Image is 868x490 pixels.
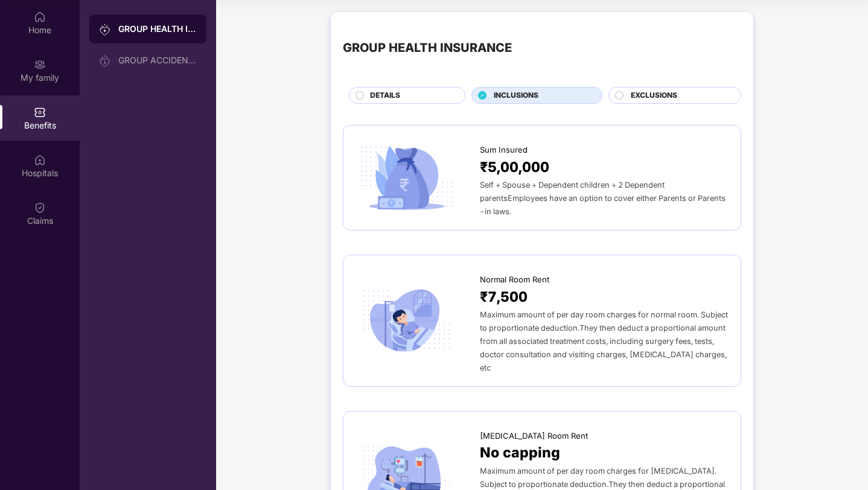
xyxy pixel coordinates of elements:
span: Sum Insured [480,144,528,156]
img: svg+xml;base64,PHN2ZyB3aWR0aD0iMjAiIGhlaWdodD0iMjAiIHZpZXdCb3g9IjAgMCAyMCAyMCIgZmlsbD0ibm9uZSIgeG... [34,59,46,71]
span: Self + Spouse + Dependent children + 2 Dependent parentsEmployees have an option to cover either ... [480,180,726,216]
div: GROUP HEALTH INSURANCE [118,23,197,35]
span: No capping [480,442,560,463]
span: EXCLUSIONS [631,90,677,101]
span: [MEDICAL_DATA] Room Rent [480,430,588,442]
span: INCLUSIONS [494,90,538,101]
span: ₹7,500 [480,286,528,308]
img: svg+xml;base64,PHN2ZyBpZD0iSG9zcGl0YWxzIiB4bWxucz0iaHR0cDovL3d3dy53My5vcmcvMjAwMC9zdmciIHdpZHRoPS... [34,154,46,166]
img: svg+xml;base64,PHN2ZyB3aWR0aD0iMjAiIGhlaWdodD0iMjAiIHZpZXdCb3g9IjAgMCAyMCAyMCIgZmlsbD0ibm9uZSIgeG... [99,24,111,36]
img: icon [356,142,458,214]
div: GROUP HEALTH INSURANCE [343,39,512,57]
span: ₹5,00,000 [480,156,549,178]
div: GROUP ACCIDENTAL INSURANCE [118,56,197,65]
img: svg+xml;base64,PHN2ZyB3aWR0aD0iMjAiIGhlaWdodD0iMjAiIHZpZXdCb3g9IjAgMCAyMCAyMCIgZmlsbD0ibm9uZSIgeG... [99,55,111,67]
span: Maximum amount of per day room charges for normal room. Subject to proportionate deduction.They t... [480,310,728,372]
span: Normal Room Rent [480,273,549,285]
span: DETAILS [370,90,400,101]
img: icon [356,285,458,357]
img: svg+xml;base64,PHN2ZyBpZD0iSG9tZSIgeG1sbnM9Imh0dHA6Ly93d3cudzMub3JnLzIwMDAvc3ZnIiB3aWR0aD0iMjAiIG... [34,11,46,23]
img: svg+xml;base64,PHN2ZyBpZD0iQ2xhaW0iIHhtbG5zPSJodHRwOi8vd3d3LnczLm9yZy8yMDAwL3N2ZyIgd2lkdGg9IjIwIi... [34,202,46,214]
img: svg+xml;base64,PHN2ZyBpZD0iQmVuZWZpdHMiIHhtbG5zPSJodHRwOi8vd3d3LnczLm9yZy8yMDAwL3N2ZyIgd2lkdGg9Ij... [34,106,46,118]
